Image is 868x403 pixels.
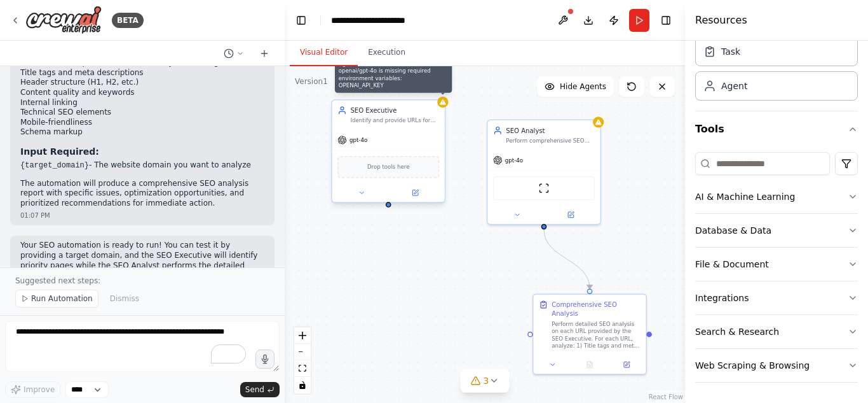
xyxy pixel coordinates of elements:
[695,214,858,247] button: Database & Data
[112,13,144,28] div: BETA
[20,48,264,138] li: - The SEO Analyst receives these URLs and performs detailed analysis covering:
[367,162,410,171] span: Drop tools here
[506,126,595,135] div: SEO Analyst
[695,281,858,315] button: Integrations
[695,315,858,348] button: Search & Research
[20,161,89,170] code: {target_domain}
[20,241,264,280] p: Your SEO automation is ready to run! You can test it by providing a target domain, and the SEO Ex...
[695,13,747,28] h4: Resources
[20,211,264,220] div: 01:07 PM
[20,146,99,157] strong: Input Required:
[20,127,264,138] li: Schema markup
[240,382,280,397] button: Send
[487,120,601,225] div: SEO AnalystPerform comprehensive SEO analysis on provided URLs, examining technical SEO factors, ...
[532,293,647,374] div: Comprehensive SEO AnalysisPerform detailed SEO analysis on each URL provided by the SEO Executive...
[695,349,858,382] button: Web Scraping & Browsing
[331,14,433,27] nav: breadcrumb
[31,293,93,304] span: Run Automation
[20,88,264,98] li: Content quality and keywords
[245,385,264,395] span: Send
[350,117,439,124] div: Identify and provide URLs for SEO analysis based on {target_domain} or specific requirements. Coo...
[695,32,858,111] div: Crew
[537,76,614,97] button: Hide Agents
[611,359,642,370] button: Open in side panel
[695,111,858,147] button: Tools
[290,39,358,66] button: Visual Editor
[571,359,609,370] button: No output available
[335,56,452,93] div: Agent SEO Executive LLM model openai/gpt-4o is missing required environment variables: OPENAI_API...
[657,11,675,29] button: Hide right sidebar
[104,290,146,308] button: Dismiss
[695,180,858,213] button: AI & Machine Learning
[25,6,102,34] img: Logo
[461,369,510,393] button: 3
[5,381,60,398] button: Improve
[219,46,249,61] button: Switch to previous chat
[349,136,367,144] span: gpt-4o
[15,276,269,286] p: Suggested next steps:
[358,39,416,66] button: Execution
[20,118,264,128] li: Mobile-friendliness
[15,290,98,308] button: Run Automation
[552,300,641,318] div: Comprehensive SEO Analysis
[20,98,264,108] li: Internal linking
[350,106,439,115] div: SEO Executive
[20,179,264,209] p: The automation will produce a comprehensive SEO analysis report with specific issues, optimizatio...
[254,46,275,61] button: Start a new chat
[292,11,310,29] button: Hide left sidebar
[721,45,740,58] div: Task
[295,76,328,87] div: Version 1
[294,344,311,360] button: zoom out
[506,137,595,145] div: Perform comprehensive SEO analysis on provided URLs, examining technical SEO factors, content opt...
[24,385,55,395] span: Improve
[695,248,858,281] button: File & Document
[294,327,311,393] div: React Flow controls
[390,187,441,198] button: Open in side panel
[110,293,139,304] span: Dismiss
[552,320,641,350] div: Perform detailed SEO analysis on each URL provided by the SEO Executive. For each URL, analyze: 1...
[505,157,523,164] span: gpt-4o
[331,101,445,205] div: Agent SEO Executive LLM model openai/gpt-4o is missing required environment variables: OPENAI_API...
[484,374,489,387] span: 3
[539,229,594,288] g: Edge from 086b411b-2798-41f4-ae11-bdfbe25275aa to e012e5d4-58a2-4ac3-b9a6-dc8986c85025
[255,350,275,369] button: Click to speak your automation idea
[5,321,280,372] textarea: To enrich screen reader interactions, please activate Accessibility in Grammarly extension settings
[20,108,264,118] li: Technical SEO elements
[545,209,596,220] button: Open in side panel
[20,78,264,88] li: Header structure (H1, H2, etc.)
[20,160,264,171] li: - The website domain you want to analyze
[294,327,311,344] button: zoom in
[20,68,264,78] li: Title tags and meta descriptions
[538,183,549,194] img: ScrapeWebsiteTool
[560,81,606,92] span: Hide Agents
[721,80,747,92] div: Agent
[649,393,683,400] a: React Flow attribution
[695,147,858,393] div: Tools
[294,360,311,377] button: fit view
[294,377,311,393] button: toggle interactivity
